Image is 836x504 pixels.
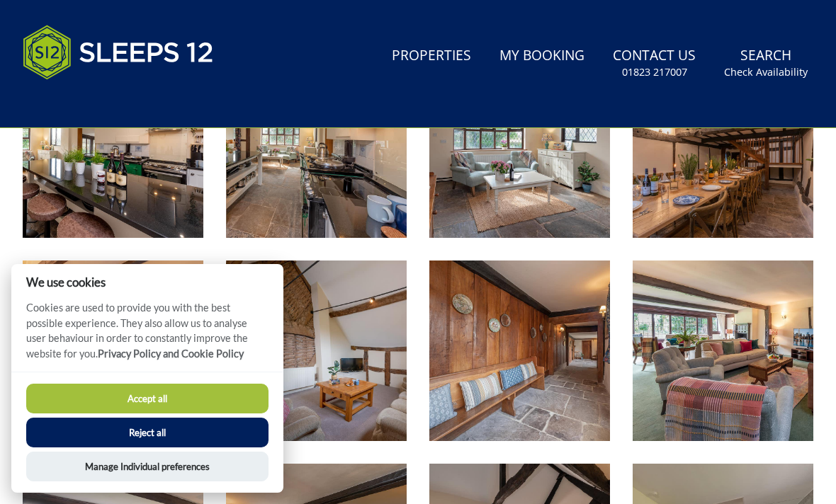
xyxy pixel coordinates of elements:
[633,57,813,238] img: Dovesway: The galleried landing overlooks the dining room
[23,260,203,441] img: Dovesway: At the end of the dining room doors open onto the garden
[622,65,687,79] small: 01823 217007
[494,40,590,72] a: My Booking
[607,40,701,86] a: Contact Us01823 217007
[11,275,283,289] h2: We use cookies
[26,384,269,413] button: Accept all
[724,65,808,79] small: Check Availability
[429,260,610,441] img: Dovesway: The long hall - rich oak panelling, flagstone floors
[429,57,610,238] img: Dovesway: Sit in the sunlight at the end of the kitchen
[23,57,203,238] img: Dovesway: For big happy sociable holidays
[23,17,214,88] img: Sleeps 12
[26,418,269,447] button: Reject all
[11,300,283,372] p: Cookies are used to provide you with the best possible experience. They also allow us to analyse ...
[226,260,407,441] img: Dovesway: The snug is tucked away on the first floor, accessed by its own staircase
[718,40,813,86] a: SearchCheck Availability
[98,348,244,360] a: Privacy Policy and Cookie Policy
[633,260,813,441] img: Dovesway: Gather together in the living room, there's plenty of room to sit comfy
[226,57,407,238] img: Dovesway: The kitchen is modern country style with an Aga and a separate cooker and hob
[16,96,164,108] iframe: Customer reviews powered by Trustpilot
[637,459,836,504] iframe: LiveChat chat widget
[26,452,269,481] button: Manage Individual preferences
[386,40,477,72] a: Properties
